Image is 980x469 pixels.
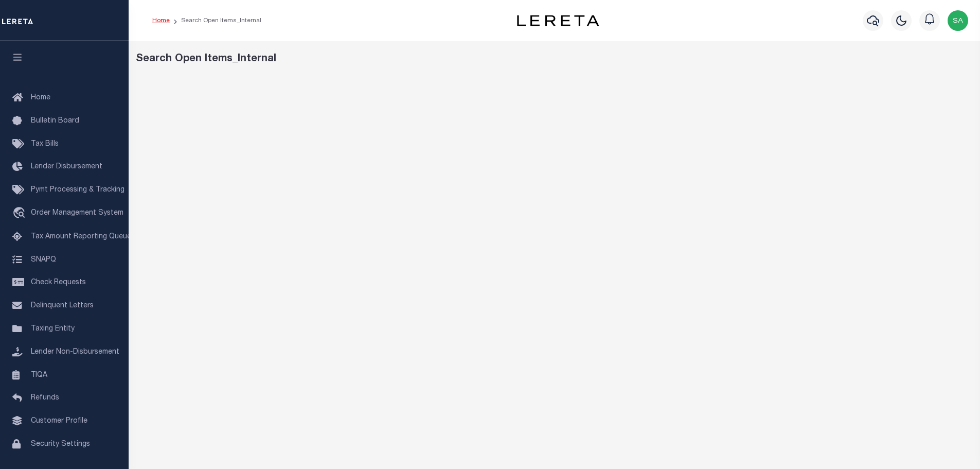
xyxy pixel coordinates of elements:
span: Delinquent Letters [31,302,94,309]
span: Home [31,94,50,101]
span: Refunds [31,394,59,402]
span: Tax Amount Reporting Queue [31,233,131,240]
a: Home [152,18,170,24]
img: logo-dark.svg [517,15,599,26]
span: Taxing Entity [31,325,75,333]
span: Tax Bills [31,141,59,148]
i: travel_explore [12,207,29,220]
img: svg+xml;base64,PHN2ZyB4bWxucz0iaHR0cDovL3d3dy53My5vcmcvMjAwMC9zdmciIHBvaW50ZXItZXZlbnRzPSJub25lIi... [948,10,968,31]
span: SNAPQ [31,256,56,263]
span: Order Management System [31,210,123,217]
span: Check Requests [31,279,86,286]
span: Pymt Processing & Tracking [31,186,124,194]
span: Lender Non-Disbursement [31,349,119,356]
span: TIQA [31,371,47,378]
span: Bulletin Board [31,117,79,125]
li: Search Open Items_Internal [170,16,261,25]
span: Lender Disbursement [31,163,102,170]
span: Security Settings [31,441,90,448]
span: Customer Profile [31,418,87,425]
div: Search Open Items_Internal [136,51,973,67]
